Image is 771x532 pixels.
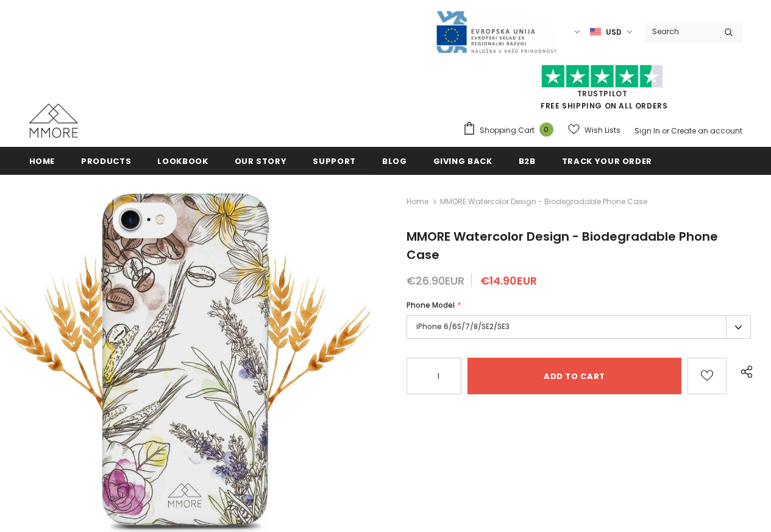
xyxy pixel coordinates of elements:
[590,27,601,37] img: USD
[606,26,622,38] span: USD
[435,26,557,37] a: Javni Razpis
[584,124,620,137] span: Wish Lists
[382,155,407,167] span: Blog
[407,300,455,310] span: Phone Model
[81,147,131,174] a: Products
[29,155,55,167] span: Home
[480,273,537,288] span: €14.90EUR
[235,155,287,167] span: Our Story
[435,10,557,54] img: Javni Razpis
[480,124,535,137] span: Shopping Cart
[562,155,652,167] span: Track your order
[519,155,536,167] span: B2B
[467,358,681,394] input: Add to cart
[407,315,751,339] label: iPhone 6/6S/7/8/SE2/SE3
[634,126,660,136] a: Sign In
[382,147,407,174] a: Blog
[463,70,742,111] span: FREE SHIPPING ON ALL ORDERS
[539,122,553,137] span: 0
[407,273,464,288] span: €26.90EUR
[519,147,536,174] a: B2B
[645,23,715,40] input: Search Site
[433,147,492,174] a: Giving back
[577,88,628,99] a: Trustpilot
[562,147,652,174] a: Track your order
[433,155,492,167] span: Giving back
[313,155,356,167] span: support
[235,147,287,174] a: Our Story
[568,119,620,141] a: Wish Lists
[671,126,742,136] a: Create an account
[29,147,55,174] a: Home
[407,194,428,209] a: Home
[440,194,647,209] span: MMORE Watercolor Design - Biodegradable Phone Case
[463,121,560,140] a: Shopping Cart 0
[407,228,718,263] span: MMORE Watercolor Design - Biodegradable Phone Case
[157,155,208,167] span: Lookbook
[662,126,669,136] span: or
[81,155,131,167] span: Products
[541,65,663,88] img: Trust Pilot Stars
[313,147,356,174] a: support
[157,147,208,174] a: Lookbook
[29,104,78,138] img: MMORE Cases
